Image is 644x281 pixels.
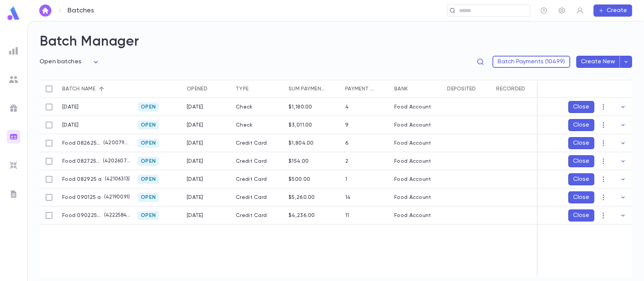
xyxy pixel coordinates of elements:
div: 6 [345,140,349,146]
button: Sort [249,83,261,95]
div: Batch name [62,80,95,98]
img: campaigns_grey.99e729a5f7ee94e3726e6486bddda8f1.svg [9,104,18,113]
img: imports_grey.530a8a0e642e233f2baf0ef88e8c9fcb.svg [9,161,18,170]
p: Food 082925 a [62,176,102,182]
p: Batches [68,6,94,15]
div: Sum payments [285,80,341,98]
div: Open batches [40,56,100,68]
div: Credit Card [232,152,285,170]
p: Food 090225 a [62,212,101,218]
span: Open [138,104,159,110]
div: Credit Card [232,206,285,224]
p: ( 42225843 ) [101,212,130,219]
img: reports_grey.c525e4749d1bce6a11f5fe2a8de1b229.svg [9,46,18,55]
div: Food Account [394,122,431,128]
div: 9 [345,122,349,128]
div: Bank [390,80,443,98]
button: Sort [95,83,108,95]
div: 8/26/2025 [187,140,203,146]
div: 1 [345,176,347,182]
div: Type [232,80,285,98]
div: Deposited [443,80,492,98]
div: Food Account [394,212,431,218]
div: Payment qty [341,80,390,98]
p: ( 42106313 ) [102,176,130,183]
button: Create [593,5,632,17]
img: letters_grey.7941b92b52307dd3b8a917253454ce1c.svg [9,189,18,199]
div: Opened [183,80,232,98]
span: Open [138,176,159,182]
img: batches_gradient.0a22e14384a92aa4cd678275c0c39cc4.svg [9,132,18,141]
img: students_grey.60c7aba0da46da39d6d829b817ac14fc.svg [9,75,18,84]
div: Credit Card [232,134,285,152]
img: home_white.a664292cf8c1dea59945f0da9f25487c.svg [41,8,50,14]
span: Open batches [40,59,81,65]
div: Food Account [394,158,431,164]
button: Close [568,119,594,131]
div: 4 [345,104,349,110]
span: Open [138,212,159,218]
div: 8/31/2025 [187,104,203,110]
div: 8/31/2025 [187,122,203,128]
span: Open [138,122,159,128]
div: Payment qty [345,80,375,98]
h2: Batch Manager [40,34,632,50]
div: 9/1/2025 [187,194,203,200]
div: Food Account [394,104,431,110]
button: Close [568,137,594,149]
div: Type [236,80,249,98]
div: Food Account [394,140,431,146]
button: Close [568,155,594,167]
div: Bank [394,80,408,98]
div: Recorded [492,80,541,98]
div: $5,260.00 [289,194,315,200]
span: Open [138,140,159,146]
button: Close [568,101,594,113]
div: $4,236.00 [289,212,315,218]
button: Create New [576,56,620,68]
div: Opened [187,80,207,98]
div: $3,011.00 [289,122,312,128]
button: Close [568,209,594,221]
button: Sort [326,83,338,95]
button: Sort [476,83,488,95]
div: $154.00 [289,158,309,164]
p: [DATE] [62,122,79,128]
div: Recorded [496,80,525,98]
img: logo [6,6,21,21]
div: Credit Card [232,188,285,206]
button: Sort [375,83,387,95]
p: ( 42026072 ) [100,157,130,165]
button: Close [568,173,594,185]
div: Food Account [394,176,431,182]
div: 8/29/2025 [187,176,203,182]
div: Check [232,116,285,134]
div: Food Account [394,194,431,200]
div: 2 [345,158,348,164]
div: Batch name [58,80,134,98]
p: ( 42190091 ) [101,194,130,201]
button: Sort [525,83,537,95]
p: ( 42007925 ) [100,139,130,147]
button: Sort [207,83,220,95]
div: Check [232,98,285,116]
button: Close [568,191,594,203]
button: Batch Payments (10499) [492,56,570,68]
p: Food 090125 a [62,194,101,200]
div: 8/27/2025 [187,158,203,164]
div: 9/2/2025 [187,212,203,218]
span: Open [138,194,159,200]
div: Deposited [447,80,476,98]
span: Open [138,158,159,164]
div: $1,180.00 [289,104,312,110]
div: Credit Card [232,170,285,188]
button: Sort [408,83,420,95]
div: $1,804.00 [289,140,314,146]
p: Food 082725 a [62,158,100,164]
div: 14 [345,194,351,200]
div: $500.00 [289,176,310,182]
div: Sum payments [289,80,326,98]
p: Food 082625 a [62,140,100,146]
div: 11 [345,212,349,218]
p: [DATE] [62,104,79,110]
